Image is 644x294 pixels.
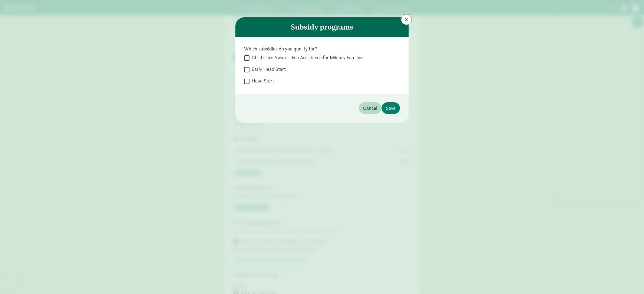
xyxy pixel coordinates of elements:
[363,104,377,112] span: Cancel
[291,23,353,31] h4: Subsidy programs
[359,102,382,114] button: Cancel
[382,102,400,114] button: Save
[249,66,286,72] label: Early Head Start
[386,104,396,112] span: Save
[244,46,317,52] strong: Which subsidies do you qualify for?
[249,54,363,61] label: Child Care Aware - Fee Assistance for Military Families
[249,78,274,84] label: Head Start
